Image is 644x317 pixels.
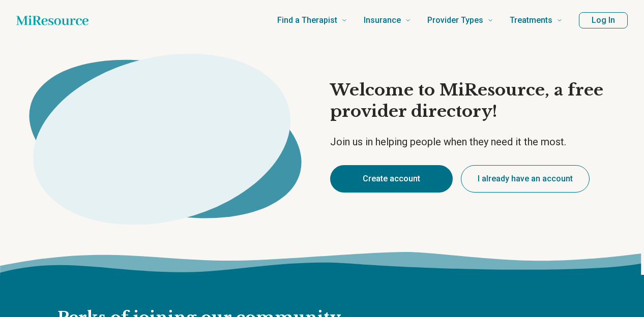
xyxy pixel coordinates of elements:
[330,80,631,122] h1: Welcome to MiResource, a free provider directory!
[330,165,453,193] button: Create account
[330,135,631,149] p: Join us in helping people when they need it the most.
[579,12,628,28] button: Log In
[16,10,89,30] a: Home page
[364,13,401,27] span: Insurance
[427,13,483,27] span: Provider Types
[461,165,590,193] button: I already have an account
[510,13,552,27] span: Treatments
[277,13,337,27] span: Find a Therapist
